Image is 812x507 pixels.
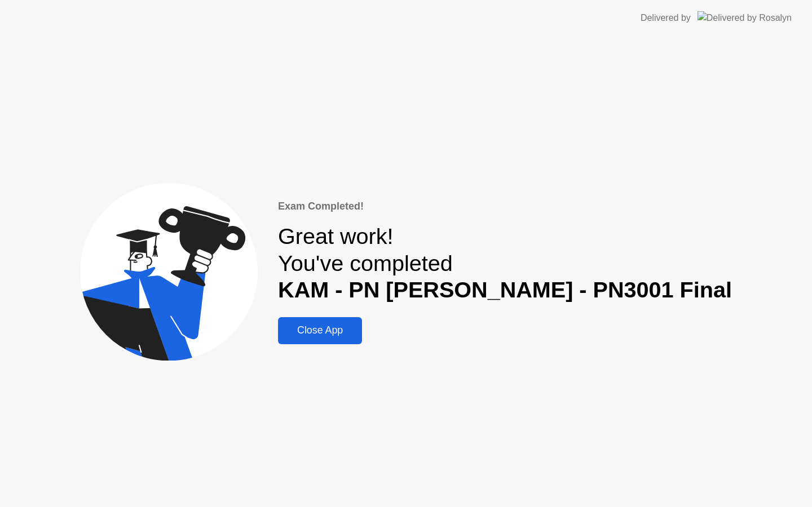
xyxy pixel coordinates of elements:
div: Exam Completed! [278,199,732,214]
div: Delivered by [641,11,691,25]
img: Delivered by Rosalyn [698,11,792,24]
b: KAM - PN [PERSON_NAME] - PN3001 Final [278,277,732,302]
button: Close App [278,317,362,344]
div: Great work! You've completed [278,223,732,304]
div: Close App [281,324,359,336]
